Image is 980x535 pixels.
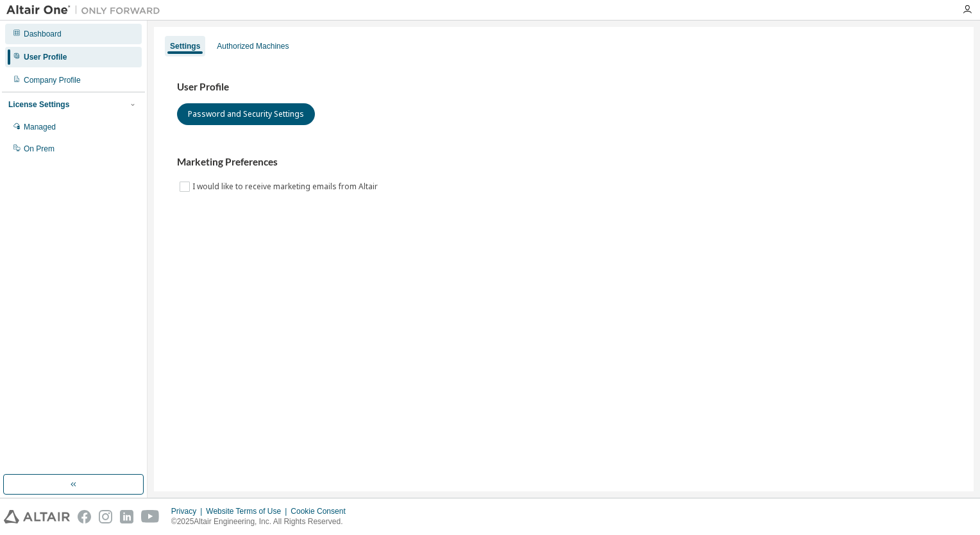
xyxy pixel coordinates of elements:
[4,510,70,523] img: altair_logo.svg
[177,103,315,125] button: Password and Security Settings
[24,52,67,62] div: User Profile
[291,506,353,516] div: Cookie Consent
[171,516,353,527] p: © 2025 Altair Engineering, Inc. All Rights Reserved.
[171,506,206,516] div: Privacy
[141,510,160,523] img: youtube.svg
[177,81,950,94] h3: User Profile
[8,99,69,110] div: License Settings
[78,510,91,523] img: facebook.svg
[120,510,133,523] img: linkedin.svg
[24,122,56,132] div: Managed
[170,41,200,51] div: Settings
[6,4,167,17] img: Altair One
[24,29,62,39] div: Dashboard
[217,41,289,51] div: Authorized Machines
[24,75,81,85] div: Company Profile
[177,156,950,169] h3: Marketing Preferences
[99,510,112,523] img: instagram.svg
[206,506,291,516] div: Website Terms of Use
[192,179,380,194] label: I would like to receive marketing emails from Altair
[24,144,55,154] div: On Prem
